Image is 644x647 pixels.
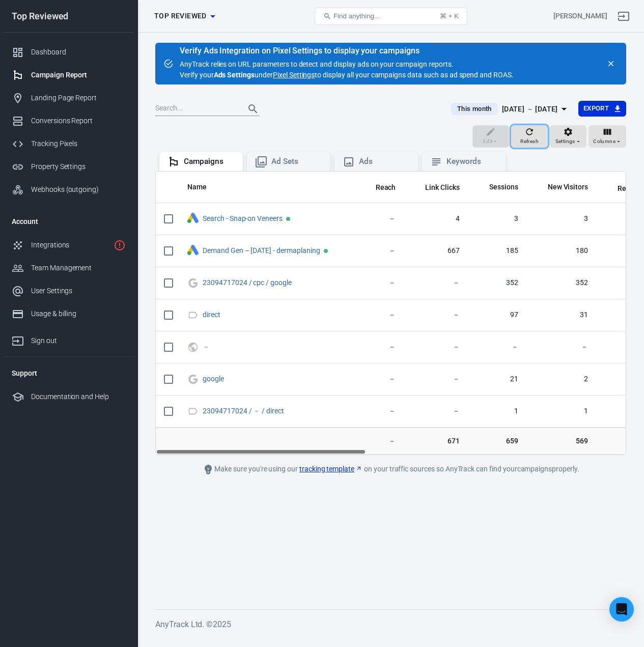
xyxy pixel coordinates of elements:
a: Dashboard [4,41,134,64]
a: 23094717024 / － / direct [203,407,284,415]
li: Account [4,209,134,234]
span: The number of people who saw your ads at least once. Reach is different from impressions, which m... [376,181,396,193]
a: User Settings [4,279,134,302]
svg: Direct [187,405,199,417]
div: Dashboard [31,47,126,58]
svg: Direct [187,309,199,321]
div: Ads [359,156,410,167]
a: google [203,375,224,383]
button: Find anything...⌘ + K [315,8,467,25]
span: The number of clicks on links within the ad that led to advertiser-specified destinations [412,181,460,193]
div: scrollable content [156,172,626,455]
span: 21 [476,374,518,384]
a: 23094717024 / cpc / google [203,278,292,287]
span: 352 [535,278,589,288]
svg: UTM & Web Traffic [187,341,199,353]
span: 1 [535,406,589,416]
a: － [203,343,210,351]
button: This month[DATE] － [DATE] [443,101,578,118]
div: [DATE] － [DATE] [502,103,558,116]
a: Search - Snap-on Veneers [203,214,283,222]
button: Refresh [511,125,548,148]
span: 352 [476,278,518,288]
a: Landing Page Report [4,87,134,109]
a: tracking template [299,464,362,474]
button: Export [578,101,626,117]
a: Property Settings [4,155,134,178]
span: － [476,342,518,352]
a: Sign out [4,325,134,352]
div: Verify Ads Integration on Pixel Settings to display your campaigns [180,46,514,56]
span: The number of clicks on links within the ad that led to advertiser-specified destinations [425,181,460,193]
div: Sign out [31,335,126,346]
span: Reach [376,183,396,193]
span: 180 [535,246,589,256]
svg: Google [187,277,199,289]
span: New Visitors [535,182,589,192]
span: Search - Snap-on Veneers [203,215,284,222]
div: Property Settings [31,161,126,172]
span: Link Clicks [425,183,460,193]
div: Landing Page Report [31,93,126,103]
span: This month [453,104,496,114]
a: Conversions Report [4,109,134,132]
span: 2 [535,374,589,384]
span: 3 [476,214,518,224]
span: 659 [476,436,518,446]
div: Google Ads [187,213,199,224]
span: 1 [476,406,518,416]
div: Team Management [31,263,126,273]
input: Search... [155,102,237,116]
div: ⌘ + K [440,12,459,20]
a: Demand Gen – [DATE] - dermaplaning [203,246,320,255]
span: Active [286,217,290,221]
a: Integrations [4,234,134,257]
div: Campaign Report [31,70,126,80]
div: Campaigns [184,156,235,167]
span: Sessions [489,182,518,192]
span: Name [187,182,220,192]
div: Webhooks (outgoing) [31,184,126,195]
div: Tracking Pixels [31,138,126,149]
span: － [362,278,396,288]
span: 31 [535,310,589,320]
span: － [203,343,211,350]
span: Refresh [520,137,539,146]
div: User Settings [31,286,126,296]
span: 23094717024 / － / direct [203,407,286,414]
svg: Google [187,373,199,385]
span: Columns [593,137,615,146]
span: 667 [412,246,460,256]
a: Usage & billing [4,302,134,325]
span: － [362,310,396,320]
span: － [362,436,396,446]
span: Settings [555,137,575,146]
button: close [604,57,618,71]
span: Active [324,249,328,253]
span: － [362,246,396,256]
span: 185 [476,246,518,256]
span: － [412,374,460,384]
div: Ad Sets [271,156,322,167]
span: Name [187,182,207,192]
span: － [412,310,460,320]
div: Top Reviewed [4,12,134,21]
svg: 1 networks not verified yet [114,239,126,251]
span: 3 [535,214,589,224]
li: Support [4,361,134,385]
div: Usage & billing [31,308,126,319]
div: Keywords [446,156,497,167]
span: New Visitors [548,182,589,192]
span: － [412,406,460,416]
div: Open Intercom Messenger [609,597,634,622]
span: 97 [476,310,518,320]
button: Search [241,97,265,121]
span: 4 [412,214,460,224]
span: Find anything... [333,12,380,20]
span: 569 [535,436,589,446]
h6: AnyTrack Ltd. © 2025 [155,618,626,631]
div: Make sure you're using our on your traffic sources so AnyTrack can find your campaigns properly. [162,463,620,475]
span: Top Reviewed [154,10,207,22]
a: Pixel Settings [273,70,315,80]
div: Google Ads [187,245,199,257]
